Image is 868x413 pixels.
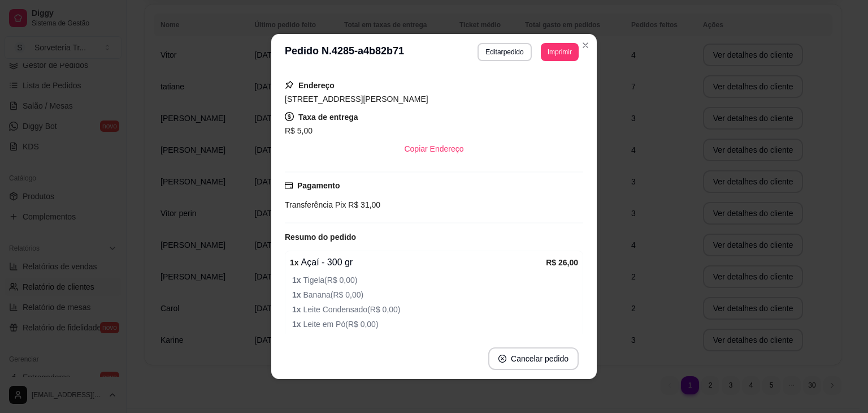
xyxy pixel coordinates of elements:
[297,181,340,190] strong: Pagamento
[285,112,294,121] span: dollar
[395,137,472,160] button: Copiar Endereço
[285,200,346,209] span: Transferência Pix
[290,256,546,269] div: Açaí - 300 gr
[292,276,303,285] strong: 1 x
[541,43,579,61] button: Imprimir
[498,355,506,363] span: close-circle
[298,113,358,122] strong: Taxa de entrega
[488,347,579,370] button: close-circleCancelar pedido
[478,43,531,61] button: Editarpedido
[285,182,293,190] span: credit-card
[285,80,294,89] span: pushpin
[546,258,578,267] strong: R$ 26,00
[292,289,578,301] span: Banana ( R$ 0,00 )
[298,81,335,90] strong: Endereço
[292,305,303,314] strong: 1 x
[285,43,404,61] h3: Pedido N. 4285-a4b82b71
[285,126,313,135] span: R$ 5,00
[290,258,299,267] strong: 1 x
[292,318,578,330] span: Leite em Pó ( R$ 0,00 )
[285,94,428,104] span: [STREET_ADDRESS][PERSON_NAME]
[346,200,380,209] span: R$ 31,00
[285,233,356,242] strong: Resumo do pedido
[292,333,578,345] span: Granola ( R$ 0,00 )
[292,320,303,329] strong: 1 x
[292,303,578,316] span: Leite Condensado ( R$ 0,00 )
[292,290,303,299] strong: 1 x
[292,274,578,286] span: Tigela ( R$ 0,00 )
[576,36,594,54] button: Close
